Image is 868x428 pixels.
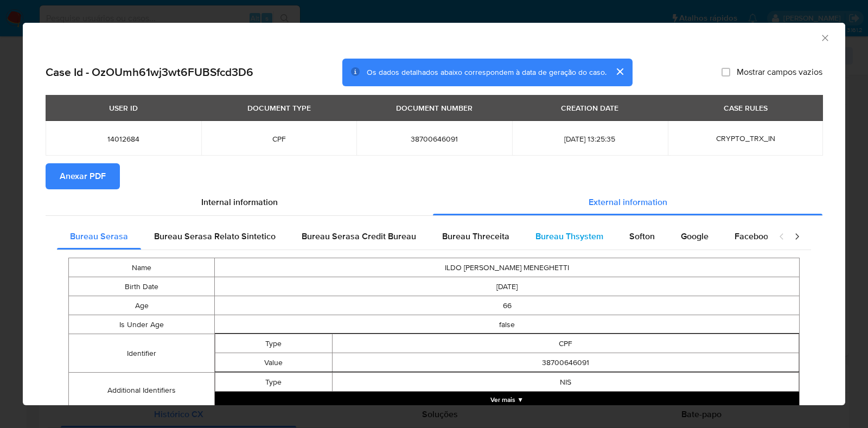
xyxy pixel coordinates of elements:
td: 66 [215,296,800,315]
button: cerrar [607,59,633,85]
td: 38700646091 [332,353,799,372]
button: Fechar a janela [820,33,829,42]
span: Os dados detalhados abaixo correspondem à data de geração do caso. [367,67,607,78]
td: Age [69,296,215,315]
div: closure-recommendation-modal [23,23,845,405]
div: DOCUMENT TYPE [241,99,317,117]
td: Birth Date [69,277,215,296]
div: CASE RULES [717,99,774,117]
td: Additional Identifiers [69,373,215,408]
span: Bureau Serasa Relato Sintetico [154,230,276,242]
div: DOCUMENT NUMBER [390,99,479,117]
span: Internal information [201,196,278,208]
input: Mostrar campos vazios [722,68,730,76]
span: [DATE] 13:25:35 [525,134,655,144]
button: Expand array [215,392,799,408]
td: CPF [332,334,799,353]
td: Is Under Age [69,315,215,334]
span: Facebook [735,230,773,242]
td: Name [69,258,215,277]
span: Bureau Threceita [442,230,509,242]
button: Anexar PDF [46,163,120,189]
span: Google [681,230,709,242]
span: Bureau Thsystem [535,230,603,242]
td: Type [215,373,332,392]
span: Bureau Serasa [70,230,128,242]
span: 14012684 [59,134,188,144]
span: Mostrar campos vazios [737,67,822,78]
td: [DATE] [215,277,800,296]
span: Anexar PDF [60,164,106,188]
td: Type [215,334,332,353]
div: USER ID [103,99,144,117]
td: false [215,315,800,334]
span: 38700646091 [369,134,499,144]
td: ILDO [PERSON_NAME] MENEGHETTI [215,258,800,277]
td: Value [215,353,332,372]
div: CREATION DATE [554,99,625,117]
div: Detailed external info [57,223,768,250]
span: External information [589,196,667,208]
td: NIS [332,373,799,392]
span: CPF [214,134,344,144]
span: Bureau Serasa Credit Bureau [302,230,416,242]
span: CRYPTO_TRX_IN [716,133,775,144]
h2: Case Id - OzOUmh61wj3wt6FUBSfcd3D6 [46,65,253,79]
span: Softon [629,230,655,242]
td: Identifier [69,334,215,373]
div: Detailed info [46,189,822,215]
